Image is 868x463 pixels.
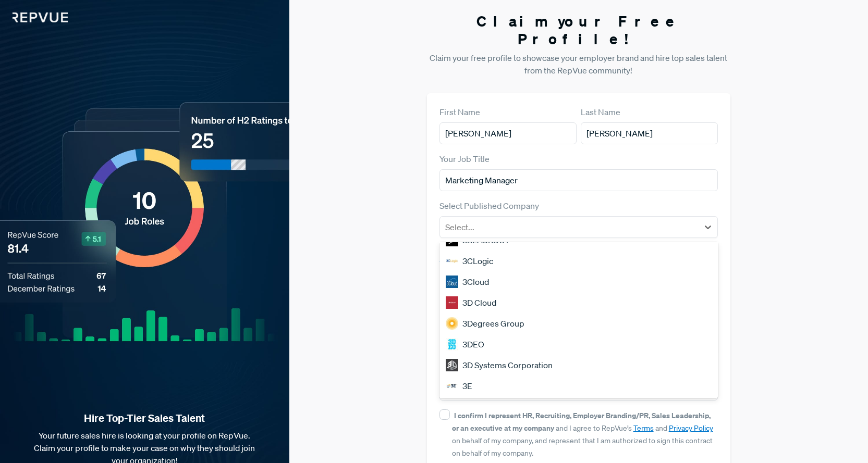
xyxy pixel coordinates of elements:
[439,122,577,144] input: First Name
[446,359,458,371] img: 3D Systems Corporation
[439,376,718,396] div: 3E
[446,317,458,330] img: 3Degrees Group
[581,122,718,144] input: Last Name
[439,251,718,271] div: 3CLogic
[446,276,458,288] img: 3Cloud
[439,292,718,313] div: 3D Cloud
[581,106,620,118] label: Last Name
[439,199,539,212] label: Select Published Company
[669,423,713,433] a: Privacy Policy
[427,12,731,47] h3: Claim your Free Profile!
[446,380,458,392] img: 3E
[446,338,458,351] img: 3DEO
[633,423,654,433] a: Terms
[439,106,480,118] label: First Name
[452,411,713,458] span: and I agree to RepVue’s and on behalf of my company, and represent that I am authorized to sign t...
[446,255,458,267] img: 3CLogic
[452,410,711,433] strong: I confirm I represent HR, Recruiting, Employer Branding/PR, Sales Leadership, or an executive at ...
[439,271,718,292] div: 3Cloud
[439,355,718,376] div: 3D Systems Corporation
[446,296,458,309] img: 3D Cloud
[17,411,273,425] strong: Hire Top-Tier Sales Talent
[427,52,731,77] p: Claim your free profile to showcase your employer brand and hire top sales talent from the RepVue...
[439,153,490,165] label: Your Job Title
[439,334,718,355] div: 3DEO
[439,169,718,191] input: Title
[439,313,718,334] div: 3Degrees Group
